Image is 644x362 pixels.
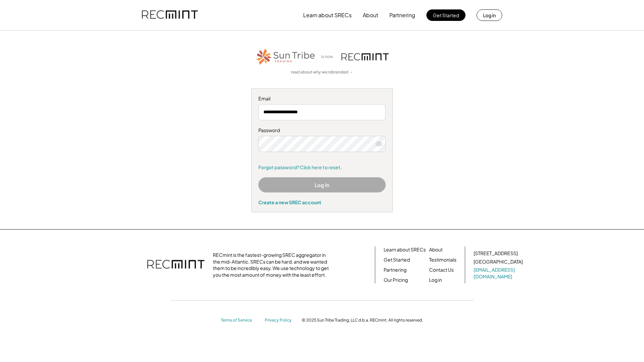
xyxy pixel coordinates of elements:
[258,199,386,205] div: Create a new SREC account
[342,53,389,60] img: recmint-logotype%403x.png
[429,267,454,273] a: Contact Us
[363,8,378,22] button: About
[258,95,386,102] div: Email
[384,277,408,283] a: Our Pricing
[258,177,386,192] button: Log In
[384,246,426,253] a: Learn about SRECs
[258,164,386,171] a: Forgot password? Click here to reset.
[426,9,465,21] button: Get Started
[384,267,407,273] a: Partnering
[221,318,258,323] a: Terms of Service
[303,8,352,22] button: Learn about SRECs
[389,8,415,22] button: Partnering
[213,252,332,278] div: RECmint is the fastest-growing SREC aggregator in the mid-Atlantic. SRECs can be hard, and we wan...
[255,48,316,66] img: STT_Horizontal_Logo%2B-%2BColor.png
[474,259,523,265] div: [GEOGRAPHIC_DATA]
[142,4,198,27] img: recmint-logotype%403x.png
[384,257,410,263] a: Get Started
[258,127,386,134] div: Password
[474,250,518,257] div: [STREET_ADDRESS]
[147,253,204,277] img: recmint-logotype%403x.png
[477,9,502,21] button: Log in
[474,267,524,280] a: [EMAIL_ADDRESS][DOMAIN_NAME]
[429,257,456,263] a: Testimonials
[429,246,443,253] a: About
[429,277,442,283] a: Log in
[265,318,295,323] a: Privacy Policy
[291,69,353,75] a: read about why we rebranded →
[319,54,338,60] div: is now
[302,318,423,323] div: © 2025 Sun Tribe Trading, LLC d.b.a. RECmint. All rights reserved.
